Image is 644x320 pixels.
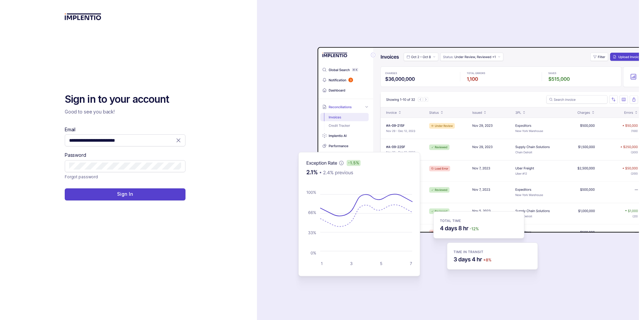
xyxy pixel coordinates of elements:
[65,152,86,158] label: Password
[65,174,98,180] a: Link Forgot password
[65,188,185,200] button: Sign In
[65,93,185,106] h2: Sign in to your account
[65,108,185,115] p: Good to see you back!
[117,191,133,197] p: Sign In
[65,126,75,133] label: Email
[65,174,98,180] p: Forgot password
[65,13,101,20] img: logo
